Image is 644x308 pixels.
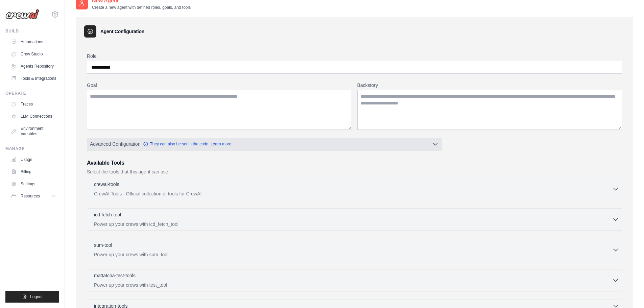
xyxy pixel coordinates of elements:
button: Advanced Configuration They can also be set in the code. Learn more [87,138,442,150]
div: Operate [5,91,59,96]
span: Logout [30,294,43,300]
label: Backstory [357,82,622,89]
img: Logo [5,9,39,19]
a: Automations [8,37,59,47]
a: They can also be set in the code. Learn more [143,141,231,147]
p: CrewAI Tools - Official collection of tools for CrewAI [94,190,612,197]
label: Goal [87,82,352,89]
a: Settings [8,179,59,189]
div: Build [5,28,59,34]
a: Environment Variables [8,123,59,139]
a: Tools & Integrations [8,73,59,84]
a: Billing [8,166,59,177]
button: Resources [8,191,59,202]
p: Power up your crews with icd_fetch_tool [94,221,612,228]
span: Resources [21,193,40,199]
p: Power up your crews with sum_tool [94,251,612,258]
a: Crew Studio [8,49,59,60]
a: Agents Repository [8,61,59,72]
p: Create a new agent with defined roles, goals, and tools [92,5,191,10]
label: Role [87,53,622,60]
button: sum-tool Power up your crews with sum_tool [90,242,619,258]
div: Manage [5,146,59,151]
p: sum-tool [94,242,112,248]
p: Power up your crews with test_tool [94,282,612,288]
a: LLM Connections [8,111,59,122]
p: mattatcha-test-tools [94,272,136,279]
h3: Available Tools [87,159,622,167]
p: icd-fetch-tool [94,211,121,218]
p: crewai-tools [94,181,119,188]
button: crewai-tools CrewAI Tools - Official collection of tools for CrewAI [90,181,619,197]
button: icd-fetch-tool Power up your crews with icd_fetch_tool [90,211,619,228]
p: Select the tools that this agent can use. [87,168,622,175]
span: Advanced Configuration [90,141,140,147]
h3: Agent Configuration [100,28,144,35]
button: Logout [5,291,59,303]
button: mattatcha-test-tools Power up your crews with test_tool [90,272,619,288]
a: Usage [8,154,59,165]
a: Traces [8,99,59,110]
